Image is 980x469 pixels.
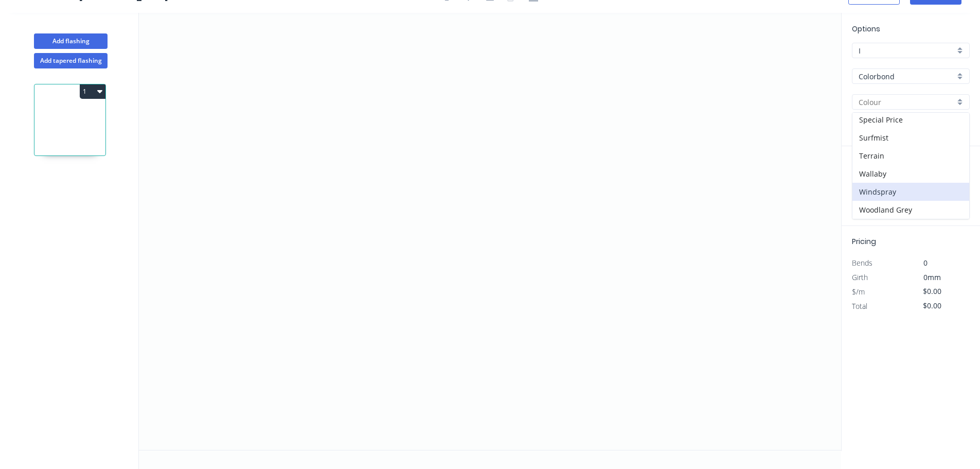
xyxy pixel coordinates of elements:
[852,111,969,129] div: Special Price
[852,301,867,311] span: Total
[852,165,969,183] div: Wallaby
[852,236,876,247] span: Pricing
[852,129,969,147] div: Surfmist
[852,24,880,34] span: Options
[80,84,105,99] button: 1
[852,183,969,201] div: Windspray
[852,201,969,219] div: Woodland Grey
[923,272,941,282] span: 0mm
[923,258,928,268] span: 0
[852,258,872,268] span: Bends
[852,272,868,282] span: Girth
[852,287,865,297] span: $/m
[859,97,955,108] input: Colour
[859,45,955,56] input: Price level
[34,53,108,68] button: Add tapered flashing
[139,13,841,450] svg: 0
[859,71,955,82] input: Material
[34,33,108,49] button: Add flashing
[852,147,969,165] div: Terrain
